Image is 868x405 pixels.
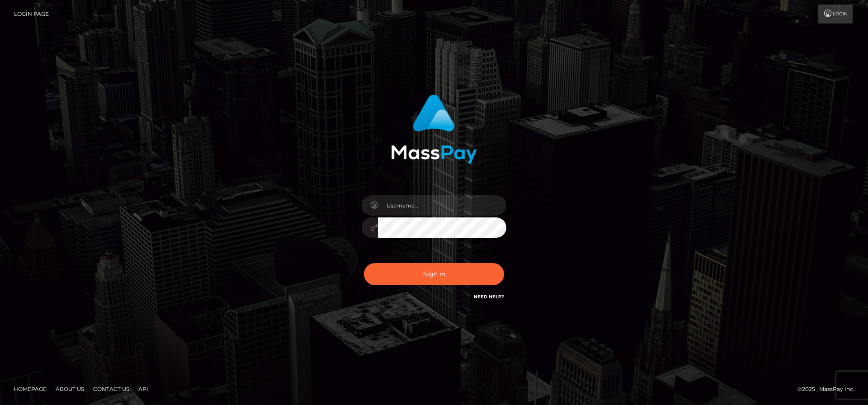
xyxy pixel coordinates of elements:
[378,195,506,216] input: Username...
[391,94,477,164] img: MassPay Login
[10,382,50,396] a: Homepage
[52,382,88,396] a: About Us
[14,5,49,24] a: Login Page
[818,5,853,24] a: Login
[135,382,152,396] a: API
[90,382,133,396] a: Contact Us
[797,384,861,394] div: © 2025 , MassPay Inc.
[364,263,504,285] button: Sign in
[474,294,504,300] a: Need Help?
